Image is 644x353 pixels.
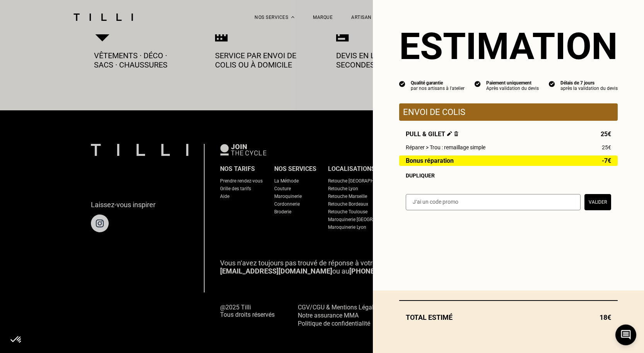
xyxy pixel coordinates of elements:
div: par nos artisans à l'atelier [411,86,465,91]
span: 18€ [600,313,611,321]
p: Envoi de colis [403,107,614,117]
div: après la validation du devis [560,86,618,91]
span: Réparer > Trou : remaillage simple [406,144,485,150]
input: J‘ai un code promo [406,194,581,210]
span: 25€ [602,144,611,150]
div: Après validation du devis [486,86,539,91]
div: Total estimé [399,313,618,321]
button: Valider [584,194,611,210]
div: Qualité garantie [411,80,465,86]
span: 25€ [601,130,611,138]
img: icon list info [399,80,405,87]
img: icon list info [475,80,481,87]
span: Pull & gilet [406,130,458,138]
section: Estimation [399,25,618,68]
div: Délais de 7 jours [560,80,618,86]
span: -7€ [602,157,611,164]
div: Paiement uniquement [486,80,539,86]
span: Bonus réparation [406,157,454,164]
img: Éditer [447,131,452,136]
img: icon list info [549,80,555,87]
div: Dupliquer [406,172,611,179]
img: Supprimer [454,131,458,136]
